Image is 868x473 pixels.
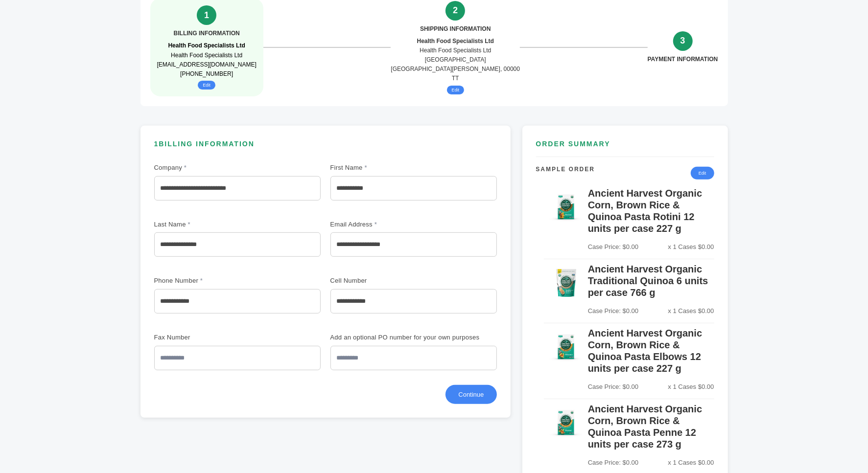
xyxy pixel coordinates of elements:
[588,457,638,469] span: Case Price: $0.00
[417,38,494,45] strong: Health Food Specialists Ltd
[588,187,714,238] h5: Ancient Harvest Organic Corn, Brown Rice & Quinoa Pasta Rotini 12 units per case 227 g
[673,31,693,51] div: 3
[197,5,216,25] div: 1
[154,276,223,286] label: Phone Number
[447,86,465,94] button: Edit
[668,241,714,253] span: x 1 Cases $0.00
[691,167,714,180] a: Edit
[330,276,399,286] label: Cell Number
[154,163,223,173] label: Company
[420,24,491,34] div: SHIPPING INFORMATION
[588,403,714,454] h5: Ancient Harvest Organic Corn, Brown Rice & Quinoa Pasta Penne 12 units per case 273 g
[588,241,638,253] span: Case Price: $0.00
[446,385,496,404] button: Continue
[446,1,465,21] div: 2
[648,55,718,64] div: PAYMENT INFORMATION
[588,305,638,317] span: Case Price: $0.00
[536,139,714,157] h3: ORDER SUMMARY
[668,305,714,317] span: x 1 Cases $0.00
[588,381,638,393] span: Case Price: $0.00
[588,327,714,378] h5: Ancient Harvest Organic Corn, Brown Rice & Quinoa Pasta Elbows 12 units per case 227 g
[588,263,714,302] h5: Ancient Harvest Organic Traditional Quinoa 6 units per case 766 g
[198,81,215,90] button: Edit
[154,139,497,157] h3: BILLING INFORMATION
[536,165,595,181] h4: Sample Order
[168,42,245,49] strong: Health Food Specialists Ltd
[668,457,714,469] span: x 1 Cases $0.00
[154,140,159,148] span: 1
[330,163,399,173] label: First Name
[668,381,714,393] span: x 1 Cases $0.00
[157,41,257,79] div: Health Food Specialists Ltd [EMAIL_ADDRESS][DOMAIN_NAME] [PHONE_NUMBER]
[174,29,240,38] div: BILLING INFORMATION
[154,333,223,343] label: Fax Number
[330,220,399,230] label: Email Address
[154,220,223,230] label: Last Name
[330,333,480,343] label: Add an optional PO number for your own purposes
[391,37,520,84] div: Health Food Specialists Ltd [GEOGRAPHIC_DATA] [GEOGRAPHIC_DATA][PERSON_NAME], 00000 TT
